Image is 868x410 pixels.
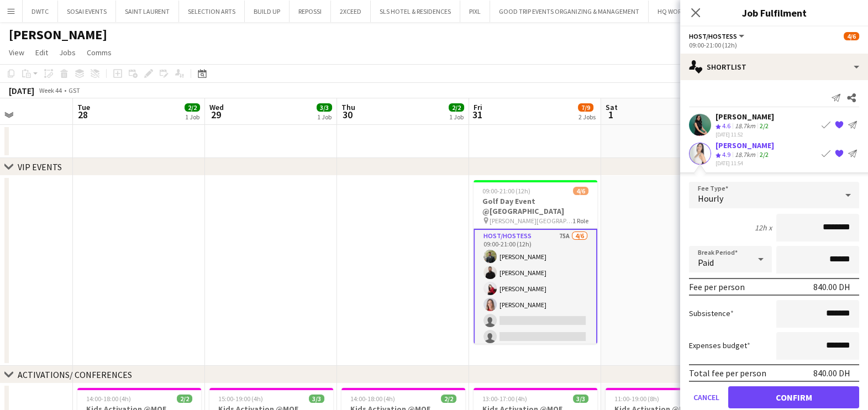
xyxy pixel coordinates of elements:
span: Hourly [698,192,723,203]
div: [DATE] [9,85,34,96]
h3: Golf Day Event @[GEOGRAPHIC_DATA] [474,196,597,216]
span: Fri [474,102,482,112]
div: 2 Jobs [578,113,596,121]
span: 15:00-19:00 (4h) [218,395,263,403]
span: 09:00-21:00 (12h) [482,187,530,195]
span: 3/3 [573,395,588,403]
div: 1 Job [185,113,199,121]
span: 2/2 [177,395,192,403]
span: Sat [606,102,618,112]
span: 4.6 [722,122,730,130]
span: Paid [698,256,714,267]
h3: Job Fulfilment [680,6,868,20]
div: VIP EVENTS [18,161,62,172]
span: 7/9 [578,103,593,112]
button: 2XCEED [331,1,371,22]
app-card-role: Host/Hostess75A4/609:00-21:00 (12h)[PERSON_NAME][PERSON_NAME][PERSON_NAME][PERSON_NAME] [474,229,597,349]
span: 31 [472,108,482,121]
span: 14:00-18:00 (4h) [86,395,131,403]
span: Edit [35,48,48,57]
span: 4/6 [573,187,588,195]
button: Cancel [689,386,724,408]
div: 1 Job [449,113,464,121]
button: SELECTION ARTS [179,1,245,22]
div: Fee per person [689,281,745,292]
span: 30 [340,108,355,121]
span: 3/3 [309,395,324,403]
button: Confirm [728,386,859,408]
span: 1 Role [572,217,588,225]
span: View [9,48,24,57]
span: Thu [341,102,355,112]
button: SLS HOTEL & RESIDENCES [371,1,460,22]
span: Wed [209,102,224,112]
span: 2/2 [449,103,464,112]
label: Subsistence [689,308,734,318]
div: GST [69,86,80,94]
label: Expenses budget [689,340,750,350]
a: View [4,45,29,60]
span: 11:00-19:00 (8h) [614,395,659,403]
span: 2/2 [441,395,456,403]
button: HQ WORLDWIDE SHOWS [649,1,735,22]
span: 28 [76,108,90,121]
div: [PERSON_NAME] [716,112,774,122]
button: PIXL [460,1,490,22]
span: 4/6 [844,32,859,40]
div: 12h x [755,222,772,232]
span: 14:00-18:00 (4h) [350,395,395,403]
span: Host/Hostess [689,32,737,40]
span: Comms [87,48,112,57]
button: DWTC [23,1,58,22]
a: Comms [82,45,116,60]
div: 840.00 DH [813,367,850,378]
div: 09:00-21:00 (12h) [689,41,859,49]
span: 2/2 [185,103,200,112]
button: SOSAI EVENTS [58,1,116,22]
button: Host/Hostess [689,32,746,40]
span: Tue [77,102,90,112]
div: ACTIVATIONS/ CONFERENCES [18,369,132,380]
div: [DATE] 11:52 [716,131,774,138]
div: Total fee per person [689,367,766,378]
span: [PERSON_NAME][GEOGRAPHIC_DATA] [490,217,572,225]
div: 18.7km [733,122,757,131]
span: 13:00-17:00 (4h) [482,395,527,403]
div: 1 Job [317,113,332,121]
div: 840.00 DH [813,281,850,292]
span: Week 44 [36,86,64,94]
button: BUILD UP [245,1,290,22]
app-skills-label: 2/2 [760,122,769,130]
button: GOOD TRIP EVENTS ORGANIZING & MANAGEMENT [490,1,649,22]
span: 1 [604,108,618,121]
a: Jobs [55,45,80,60]
app-job-card: 09:00-21:00 (12h)4/6Golf Day Event @[GEOGRAPHIC_DATA] [PERSON_NAME][GEOGRAPHIC_DATA]1 RoleHost/Ho... [474,180,597,344]
span: Jobs [59,48,76,57]
button: SAINT LAURENT [116,1,179,22]
div: Shortlist [680,54,868,80]
a: Edit [31,45,52,60]
app-skills-label: 2/2 [760,150,769,159]
span: 3/3 [317,103,332,112]
div: [PERSON_NAME] [716,140,774,150]
h1: [PERSON_NAME] [9,27,107,43]
span: 29 [208,108,224,121]
button: REPOSSI [290,1,331,22]
div: 18.7km [733,150,757,160]
span: 4.9 [722,150,730,159]
div: [DATE] 11:54 [716,159,774,166]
